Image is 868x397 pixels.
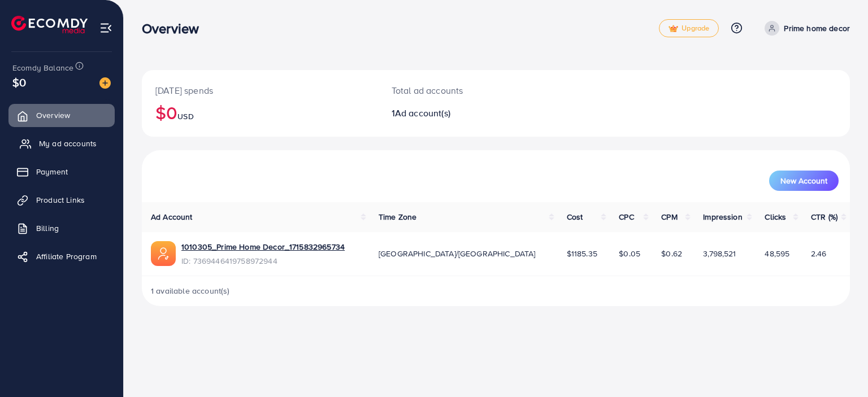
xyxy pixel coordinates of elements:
img: logo [11,16,88,33]
p: Total ad accounts [392,84,541,97]
img: image [99,77,111,89]
span: USD [177,111,193,122]
iframe: Chat [820,346,860,389]
span: Payment [36,166,68,177]
span: Affiliate Program [36,251,97,262]
span: Overview [36,110,70,121]
span: [GEOGRAPHIC_DATA]/[GEOGRAPHIC_DATA] [379,248,536,259]
span: Product Links [36,194,85,206]
img: menu [99,21,112,34]
span: 1 available account(s) [151,285,230,296]
span: 48,595 [765,248,789,259]
a: Affiliate Program [8,245,115,268]
span: Billing [36,223,59,234]
span: 3,798,521 [703,248,736,259]
a: Payment [8,160,115,183]
span: CTR (%) [811,211,837,223]
span: Ad Account [151,211,193,223]
span: CPM [661,211,677,223]
a: Product Links [8,189,115,211]
span: Clicks [765,211,786,223]
span: Upgrade [669,24,709,33]
a: Prime home decor [760,21,850,36]
span: $0.05 [619,248,640,259]
span: My ad accounts [39,138,97,149]
a: Overview [8,104,115,126]
span: Ad account(s) [395,107,450,119]
a: 1010305_Prime Home Decor_1715832965734 [181,241,345,252]
span: Time Zone [379,211,416,223]
span: New Account [780,177,827,185]
p: [DATE] spends [155,84,364,97]
span: CPC [619,211,633,223]
img: tick [669,25,678,33]
span: 2.46 [811,248,827,259]
span: $0 [12,74,26,90]
a: tickUpgrade [659,19,719,37]
p: Prime home decor [784,21,850,35]
span: Ecomdy Balance [12,62,73,73]
span: $0.62 [661,248,682,259]
a: Billing [8,217,115,239]
a: My ad accounts [8,132,115,155]
h2: 1 [392,108,541,119]
span: Impression [703,211,743,223]
span: Cost [567,211,583,223]
h2: $0 [155,102,364,123]
h3: Overview [142,20,208,37]
span: $1185.35 [567,248,597,259]
img: ic-ads-acc.e4c84228.svg [151,241,176,266]
span: ID: 7369446419758972944 [181,255,345,267]
button: New Account [769,171,839,191]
